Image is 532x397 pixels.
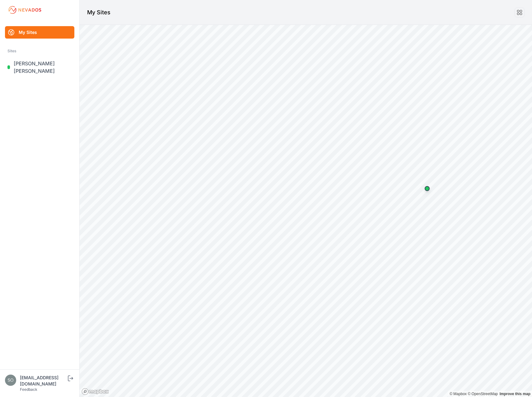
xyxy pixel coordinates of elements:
img: solarsolutions@nautilussolar.com [5,375,16,386]
div: Sites [7,47,72,55]
a: Feedback [20,387,37,392]
div: [EMAIL_ADDRESS][DOMAIN_NAME] [20,375,67,387]
a: OpenStreetMap [468,392,498,396]
div: Map marker [421,182,433,195]
a: Mapbox [450,392,467,396]
h1: My Sites [87,8,110,17]
a: [PERSON_NAME] [PERSON_NAME] [5,57,74,77]
a: Map feedback [500,392,530,396]
canvas: Map [80,25,532,397]
img: Nevados [7,5,42,15]
a: My Sites [5,26,74,39]
a: Mapbox logo [82,388,109,395]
